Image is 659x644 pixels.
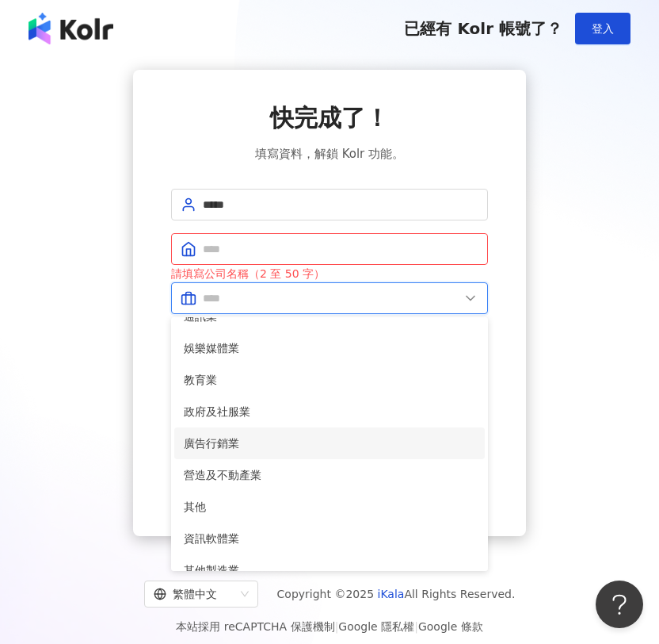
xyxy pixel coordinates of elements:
span: 廣告行銷業 [184,435,475,452]
iframe: Help Scout Beacon - Open [596,581,643,628]
span: 其他 [184,498,475,516]
span: 娛樂媒體業 [184,339,475,357]
a: Google 條款 [418,620,483,633]
span: 填寫資料，解鎖 Kolr 功能。 [255,144,404,163]
span: | [414,620,418,633]
img: logo [29,13,113,44]
span: 資訊軟體業 [184,530,475,547]
button: 登入 [575,13,630,44]
span: 本站採用 reCAPTCHA 保護機制 [176,617,482,636]
span: 登入 [592,22,614,35]
span: 教育業 [184,371,475,389]
span: | [335,620,339,633]
div: 請填寫公司名稱（2 至 50 字） [171,265,488,282]
span: Copyright © 2025 All Rights Reserved. [277,585,516,604]
span: 政府及社服業 [184,403,475,420]
span: 營造及不動產業 [184,466,475,484]
a: Google 隱私權 [338,620,414,633]
a: iKala [378,588,405,600]
span: 快完成了！ [270,102,389,135]
div: 繁體中文 [154,581,234,607]
span: 已經有 Kolr 帳號了？ [404,19,562,38]
span: 其他製造業 [184,562,475,579]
